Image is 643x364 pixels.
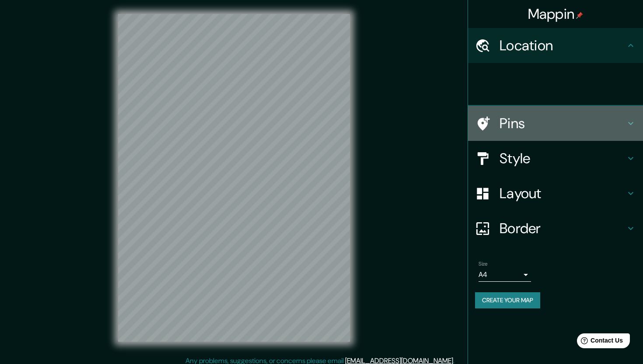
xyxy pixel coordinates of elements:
[479,260,488,268] label: Size
[500,150,626,167] h4: Style
[500,220,626,237] h4: Border
[500,185,626,202] h4: Layout
[468,211,643,246] div: Border
[500,115,626,132] h4: Pins
[576,12,583,19] img: pin-icon.png
[468,28,643,63] div: Location
[479,268,531,282] div: A4
[528,5,584,23] h4: Mappin
[468,106,643,141] div: Pins
[500,37,626,54] h4: Location
[565,330,633,354] iframe: Help widget launcher
[475,292,540,308] button: Create your map
[468,141,643,176] div: Style
[468,176,643,211] div: Layout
